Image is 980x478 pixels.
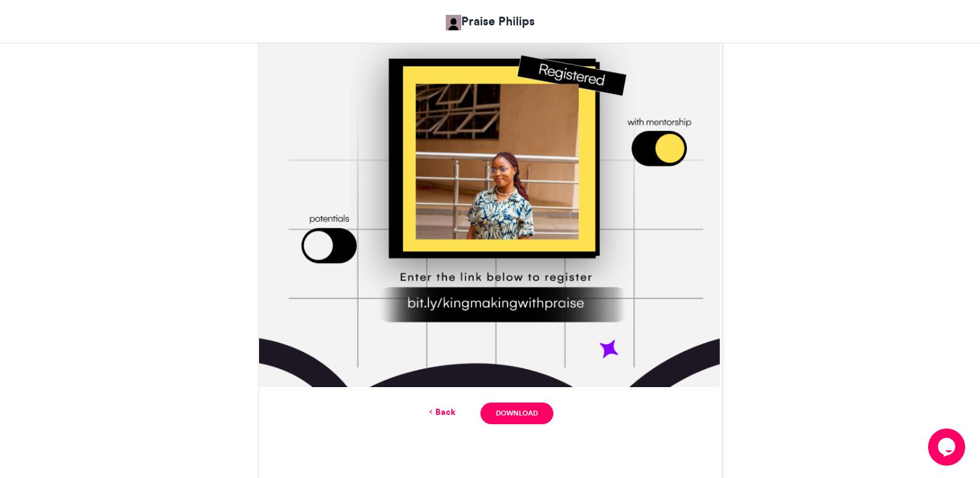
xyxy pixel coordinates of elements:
[928,429,968,466] iframe: chat widget
[480,403,553,424] a: Download
[446,12,535,30] a: Praise Philips
[446,15,461,30] img: Praise Philips
[427,406,456,419] a: Back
